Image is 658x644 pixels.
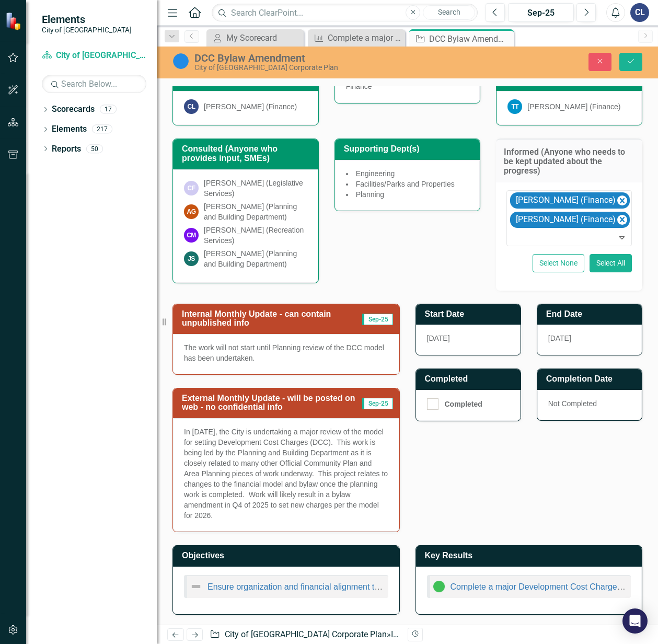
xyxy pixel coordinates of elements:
div: Remove Catherine Nolan (Finance) [617,195,627,205]
span: [DATE] [427,334,450,342]
span: Sep-25 [362,314,393,325]
div: 217 [92,125,112,134]
div: 17 [100,105,117,114]
button: CL [630,3,649,22]
small: City of [GEOGRAPHIC_DATA] [42,26,132,34]
img: In Progress [433,580,445,593]
a: Scorecards [52,103,95,116]
a: City of [GEOGRAPHIC_DATA] Corporate Plan [42,50,146,62]
h3: Completed [425,374,515,384]
span: Facilities/Parks and Properties [356,180,455,188]
h3: Supporting Dept(s) [344,144,475,154]
img: ClearPoint Strategy [5,12,24,30]
span: Engineering [356,169,395,178]
h3: Completion Date [546,374,637,384]
div: [PERSON_NAME] (Planning and Building Department) [204,248,307,269]
div: [PERSON_NAME] (Finance) [513,212,616,227]
span: [DATE] [548,334,571,342]
p: In [DATE], the City is undertaking a major review of the model for setting Development Cost Charg... [184,427,388,521]
input: Search ClearPoint... [212,4,478,22]
h3: Start Date [425,309,515,319]
div: TT [507,99,522,114]
span: Planning [356,190,385,199]
h3: Key Results [425,551,637,560]
div: JS [184,251,199,266]
button: Search [423,5,475,20]
span: Elements [42,13,132,26]
input: Search Below... [42,75,146,93]
div: DCC Bylaw Amendment [429,32,511,45]
a: Elements [52,123,87,135]
h3: Consulted (Anyone who provides input, SMEs) [182,144,313,163]
div: CL [184,99,199,114]
a: My Scorecard [209,31,301,44]
h3: Informed (Anyone who needs to be kept updated about the progress) [504,147,634,175]
a: City of [GEOGRAPHIC_DATA] Corporate Plan [225,629,387,639]
a: Ensure organization and financial alignment to achieve Strategic Priorities and meet the needs of... [207,582,655,591]
button: Select All [590,254,632,272]
img: Not Started [172,53,189,70]
div: [PERSON_NAME] (Finance) [513,193,616,208]
span: Finance [346,82,372,90]
div: [PERSON_NAME] (Legislative Services) [204,178,307,199]
h3: External Monthly Update - will be posted on web - no confidential info [182,394,362,412]
h3: Internal Monthly Update - can contain unpublished info [182,309,362,328]
div: Complete a major Development Cost Charges review [328,31,402,44]
div: Sep-25 [512,7,570,19]
a: Complete a major Development Cost Charges review [310,31,402,44]
a: Complete a major Development Cost Charges review [451,582,648,591]
button: Sep-25 [508,3,574,22]
div: 50 [86,144,103,153]
div: Remove Rushil Soni (Finance) [617,215,627,225]
button: Select None [533,254,584,272]
span: Sep-25 [362,398,393,409]
div: [PERSON_NAME] (Finance) [204,101,297,112]
div: Not Completed [537,390,642,420]
a: Initiatives [391,629,426,639]
div: [PERSON_NAME] (Planning and Building Department) [204,201,307,222]
span: Search [438,8,460,16]
p: The work will not start until Planning review of the DCC model has been undertaken. [184,342,388,363]
a: Reports [52,143,81,155]
div: CF [184,181,199,195]
div: Open Intercom Messenger [622,608,648,634]
img: Not Defined [190,580,202,593]
div: [PERSON_NAME] (Recreation Services) [204,225,307,246]
h3: Objectives [182,551,394,560]
div: » » [210,629,399,641]
div: DCC Bylaw Amendment [194,52,428,64]
div: AG [184,204,199,219]
div: [PERSON_NAME] (Finance) [527,101,620,112]
div: City of [GEOGRAPHIC_DATA] Corporate Plan [194,64,428,72]
div: CM [184,228,199,243]
div: My Scorecard [226,31,301,44]
h3: End Date [546,309,637,319]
